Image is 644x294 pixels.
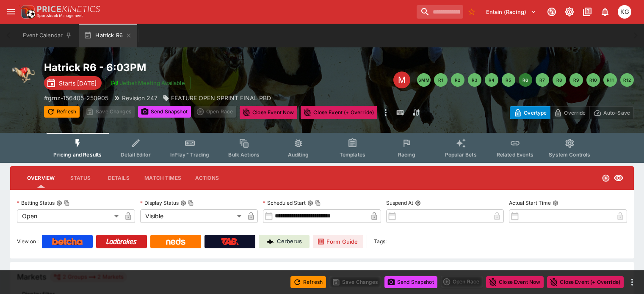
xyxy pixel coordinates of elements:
button: SMM [417,73,431,87]
button: Copy To Clipboard [64,200,70,206]
button: Documentation [580,4,595,19]
button: Send Snapshot [138,106,191,118]
div: Event type filters [47,133,597,163]
button: No Bookmarks [465,5,478,19]
button: Auto-Save [589,106,634,119]
p: Display Status [140,199,179,206]
button: Copy To Clipboard [315,200,321,206]
div: Open [17,209,122,223]
div: split button [194,106,236,118]
img: Neds [166,238,185,245]
img: PriceKinetics Logo [19,3,36,20]
button: Toggle light/dark mode [562,4,577,19]
button: Copy To Clipboard [188,200,194,206]
label: Tags: [374,235,387,248]
button: Send Snapshot [384,276,437,288]
p: Actual Start Time [509,199,551,206]
span: Auditing [288,151,309,158]
img: Sportsbook Management [37,14,83,18]
span: Related Events [497,151,533,158]
h2: Copy To Clipboard [44,61,388,74]
button: Actual Start Time [553,200,558,206]
button: Overtype [510,106,550,119]
button: Notifications [597,4,613,19]
button: Close Event Now [486,276,544,288]
div: Kevin Gutschlag [618,5,631,19]
button: Close Event (+ Override) [547,276,624,288]
svg: Open [602,174,610,182]
img: greyhound_racing.png [10,61,37,88]
button: Details [100,168,138,188]
button: R11 [603,73,617,87]
div: Start From [510,106,634,119]
img: TabNZ [221,238,239,245]
button: R4 [485,73,498,87]
button: Refresh [290,276,326,288]
img: PriceKinetics [37,6,100,12]
div: split button [441,276,483,288]
button: Scheduled StartCopy To Clipboard [307,200,313,206]
button: Jetbet Meeting Available [105,76,191,90]
button: Hatrick R6 [79,24,137,47]
button: Display StatusCopy To Clipboard [180,200,186,206]
p: Betting Status [17,199,55,206]
span: Detail Editor [121,151,151,158]
span: Pricing and Results [53,151,102,158]
button: Overview [20,168,61,188]
a: Cerberus [259,235,310,248]
p: Auto-Save [603,108,630,117]
p: Copy To Clipboard [44,93,108,102]
button: more [381,106,391,119]
button: Refresh [44,106,80,118]
p: Scheduled Start [263,199,306,206]
span: InPlay™ Trading [170,151,209,158]
span: Bulk Actions [228,151,260,158]
button: Event Calendar [18,24,77,47]
button: R9 [569,73,583,87]
button: R8 [553,73,566,87]
button: Betting StatusCopy To Clipboard [56,200,62,206]
button: Close Event (+ Override) [301,106,377,119]
button: R12 [620,73,634,87]
span: System Controls [549,151,590,158]
button: R3 [468,73,481,87]
button: Override [550,106,589,119]
div: Edit Meeting [393,71,410,88]
span: Racing [398,151,415,158]
button: Select Tenant [481,5,542,19]
button: R10 [586,73,600,87]
p: Starts [DATE] [59,79,97,88]
img: jetbet-logo.svg [110,79,118,87]
button: Actions [188,168,226,188]
p: Suspend At [386,199,413,206]
p: Revision 247 [122,93,158,102]
button: R5 [502,73,515,87]
svg: Visible [614,173,624,183]
img: Cerberus [267,238,274,245]
button: Connected to PK [544,4,559,19]
button: R2 [451,73,464,87]
nav: pagination navigation [417,73,634,87]
button: Match Times [138,168,188,188]
span: Templates [340,151,365,158]
img: Betcha [52,238,83,245]
button: R6 [519,73,532,87]
label: View on : [17,235,39,248]
button: Kevin Gutschlag [615,3,634,21]
button: R7 [536,73,549,87]
img: Ladbrokes [106,238,137,245]
p: FEATURE OPEN SPRINT FINAL PBD [171,93,271,102]
p: Overtype [524,108,547,117]
button: R1 [434,73,448,87]
p: Override [564,108,586,117]
div: FEATURE OPEN SPRINT FINAL PBD [163,93,271,102]
input: search [417,5,463,19]
div: Visible [140,209,245,223]
button: Close Event Now [240,106,297,119]
button: more [627,277,637,287]
button: Status [61,168,100,188]
a: Form Guide [313,235,363,248]
p: Cerberus [277,237,302,246]
span: Popular Bets [445,151,477,158]
button: open drawer [3,4,19,19]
